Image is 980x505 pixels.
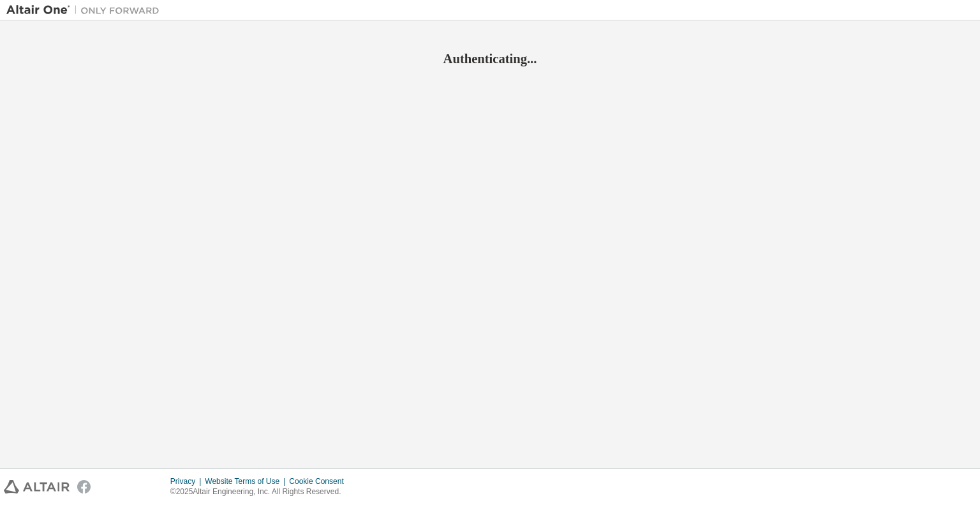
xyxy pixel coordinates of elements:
div: Cookie Consent [289,476,351,486]
div: Privacy [170,476,205,486]
img: Altair One [6,4,166,17]
p: © 2025 Altair Engineering, Inc. All Rights Reserved. [170,486,352,497]
img: facebook.svg [77,480,91,494]
img: altair_logo.svg [4,480,70,494]
h2: Authenticating... [6,50,974,67]
div: Website Terms of Use [205,476,289,486]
